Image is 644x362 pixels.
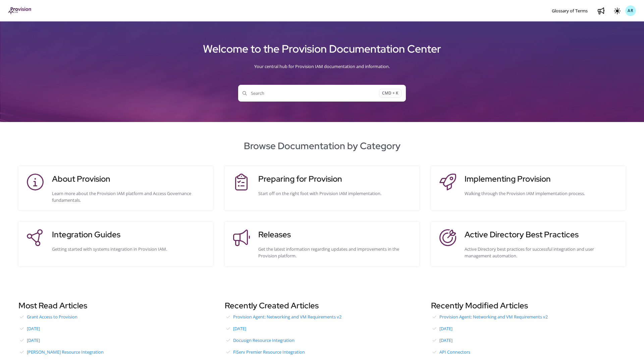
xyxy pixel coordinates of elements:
[231,173,413,203] a: Preparing for ProvisionStart off on the right foot with Provision IAM implementation.
[8,7,32,15] a: Project logo
[225,323,419,334] a: [DATE]
[431,335,626,345] a: [DATE]
[596,5,606,16] a: Whats new
[8,58,636,75] div: Your central hub for Provision IAM documentation and information.
[225,312,419,322] a: Provision Agent: Networking and VM Requirements v2
[25,173,206,203] a: About ProvisionLearn more about the Provision IAM platform and Access Governance fundamentals.
[431,300,626,312] h3: Recently Modified Articles
[231,229,413,259] a: ReleasesGet the latest information regarding updates and improvements in the Provision platform.
[465,190,619,197] div: Walking through the Provision IAM implementation process.
[612,5,623,16] button: Theme options
[18,335,213,345] a: [DATE]
[8,139,636,153] h2: Browse Documentation by Category
[8,7,32,14] img: brand logo
[18,323,213,334] a: [DATE]
[379,89,401,98] span: CMD + K
[52,190,206,203] div: Learn more about the Provision IAM platform and Access Governance fundamentals.
[258,229,413,241] h3: Releases
[438,173,619,203] a: Implementing ProvisionWalking through the Provision IAM implementation process.
[438,229,619,259] a: Active Directory Best PracticesActive Directory best practices for successful integration and use...
[258,246,413,259] div: Get the latest information regarding updates and improvements in the Provision platform.
[431,347,626,357] a: API Connectors
[18,312,213,322] a: Grant Access to Provision
[225,300,419,312] h3: Recently Created Articles
[243,90,379,97] span: Search
[628,8,634,14] span: AR
[52,229,206,241] h3: Integration Guides
[8,40,636,58] h1: Welcome to the Provision Documentation Center
[258,190,413,197] div: Start off on the right foot with Provision IAM implementation.
[52,246,206,252] div: Getting started with systems integration in Provision IAM.
[431,323,626,334] a: [DATE]
[225,347,419,357] a: FiServ Premier Resource Integration
[465,173,619,185] h3: Implementing Provision
[18,347,213,357] a: [PERSON_NAME] Resource Integration
[465,246,619,259] div: Active Directory best practices for successful integration and user management automation.
[25,229,206,259] a: Integration GuidesGetting started with systems integration in Provision IAM.
[225,335,419,345] a: Docusign Resource Integration
[431,312,626,322] a: Provision Agent: Networking and VM Requirements v2
[52,173,206,185] h3: About Provision
[18,300,213,312] h3: Most Read Articles
[625,5,636,16] button: AR
[465,229,619,241] h3: Active Directory Best Practices
[552,8,588,14] span: Glossary of Terms
[238,85,406,102] button: SearchCMD + K
[258,173,413,185] h3: Preparing for Provision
